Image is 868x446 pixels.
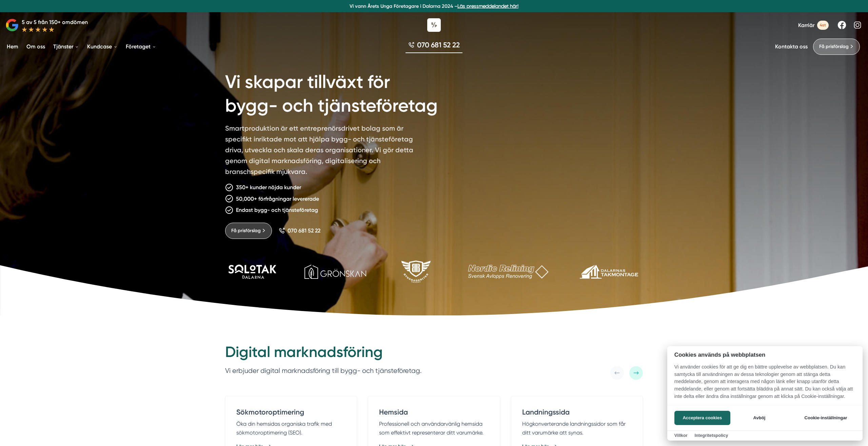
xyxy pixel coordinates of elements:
[667,363,863,405] p: Vi använder cookies för att ge dig en bättre upplevelse av webbplatsen. Du kan samtycka till anvä...
[667,352,863,358] h2: Cookies används på webbplatsen
[694,433,728,438] a: Integritetspolicy
[674,433,688,438] a: Villkor
[674,411,730,425] button: Acceptera cookies
[796,411,855,425] button: Cookie-inställningar
[732,411,786,425] button: Avböj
